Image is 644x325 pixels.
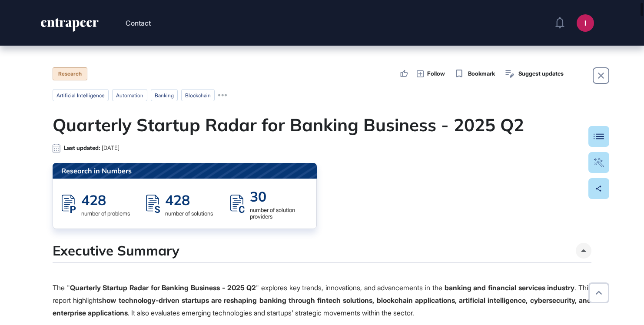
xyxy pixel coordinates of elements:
[70,283,256,292] strong: Quarterly Startup Radar for Banking Business - 2025 Q2
[53,296,591,317] strong: how technology-driven startups are reshaping banking through fintech solutions, blockchain applic...
[53,242,179,259] h4: Executive Summary
[40,18,100,35] a: entrapeer-logo
[454,68,495,80] button: Bookmark
[126,17,151,29] button: Contact
[165,191,213,209] div: 428
[81,210,130,217] div: number of problems
[518,70,564,78] span: Suggest updates
[128,308,414,317] span: . It also evaluates emerging technologies and startups' strategic movements within the sector.
[181,89,215,101] li: blockchain
[53,163,317,179] div: Research in Numbers
[445,283,575,292] strong: banking and financial services industry
[53,67,87,80] div: Research
[417,69,445,79] button: Follow
[81,191,130,209] div: 428
[256,283,444,292] span: " explores key trends, innovations, and advancements in the
[102,145,120,151] span: [DATE]
[577,14,594,32] button: I
[250,188,308,205] div: 30
[504,68,564,80] button: Suggest updates
[151,89,178,101] li: banking
[165,210,213,217] div: number of solutions
[53,114,591,135] h1: Quarterly Startup Radar for Banking Business - 2025 Q2
[64,145,120,151] div: Last updated:
[250,207,308,220] div: number of solution providers
[53,89,109,101] li: artificial intelligence
[53,283,70,292] span: The "
[427,70,445,78] span: Follow
[112,89,147,101] li: automation
[468,70,495,78] span: Bookmark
